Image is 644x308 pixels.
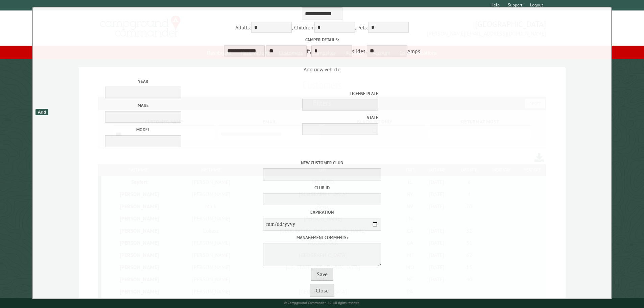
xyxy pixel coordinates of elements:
label: License Plate [223,90,379,97]
div: Add [35,109,48,115]
small: © Campground Commander LLC. All rights reserved. [284,301,360,305]
label: New customer club [34,160,610,166]
label: Model [65,126,221,133]
label: Management comments: [34,234,610,241]
label: State [223,114,379,121]
label: Camper details: [34,37,610,43]
div: Adults: , Children: , Pets: [34,22,610,34]
span: Add new vehicle [34,66,610,151]
div: ft, slides, Amps [34,37,610,58]
button: Save [311,268,333,281]
label: Club ID [34,185,610,191]
label: Year [65,78,221,85]
button: Close [310,284,334,297]
label: Expiration [34,209,610,215]
label: Make [65,102,221,109]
